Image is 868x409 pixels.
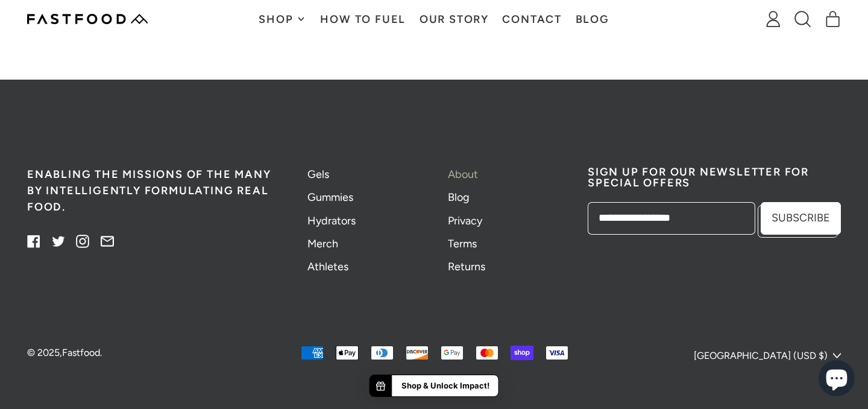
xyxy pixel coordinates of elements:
[448,214,482,227] a: Privacy
[307,168,329,181] a: Gels
[307,191,353,204] a: Gummies
[307,237,338,250] a: Merch
[307,260,348,273] a: Athletes
[588,166,841,188] h2: Sign up for our newsletter for special offers
[448,168,478,181] a: About
[27,14,148,24] img: Fastfood
[259,14,296,25] span: Shop
[307,214,356,227] a: Hydrators
[27,166,280,215] h5: Enabling the missions of the many by intelligently formulating real food.
[815,360,858,399] inbox-online-store-chat: Shopify online store chat
[694,349,828,363] span: [GEOGRAPHIC_DATA] (USD $)
[448,237,477,250] a: Terms
[62,347,100,358] a: Fastfood
[27,346,298,360] p: © 2025, .
[448,191,470,204] a: Blog
[448,260,485,273] a: Returns
[761,202,841,235] button: Subscribe
[694,346,841,366] button: [GEOGRAPHIC_DATA] (USD $)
